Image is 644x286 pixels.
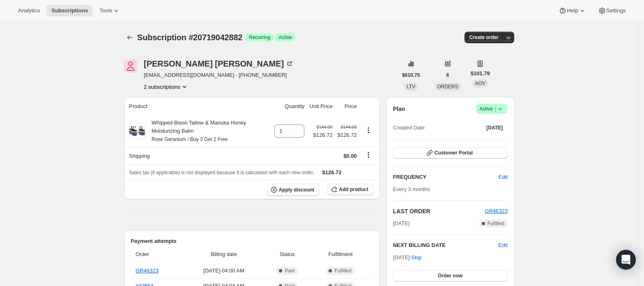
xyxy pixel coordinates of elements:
h2: FREQUENCY [393,173,499,181]
span: Add product [339,186,368,193]
button: Analytics [13,5,45,16]
span: 6 [446,72,449,78]
button: Shipping actions [362,150,375,159]
span: Sales tax (if applicable) is not displayed because it is calculated with each new order. [129,170,314,175]
span: $126.72 [322,169,342,175]
button: Subscriptions [46,5,93,16]
h2: Payment attempts [131,237,373,245]
span: $0.00 [343,153,357,159]
button: Add product [327,184,373,195]
span: Every 3 months [393,186,430,192]
h2: Plan [393,105,405,113]
a: GR46323 [136,268,159,274]
span: [EMAIL_ADDRESS][DOMAIN_NAME] · [PHONE_NUMBER] [144,71,294,79]
span: Create order [469,34,499,41]
span: Skip [411,254,421,262]
th: Unit Price [307,97,335,115]
button: 6 [442,69,454,81]
div: Open Intercom Messenger [616,250,636,270]
button: Customer Portal [393,147,508,159]
span: Tools [99,7,112,14]
button: Product actions [362,126,375,135]
small: $144.00 [341,125,357,129]
span: Created Date [393,124,425,132]
span: [DATE] · 04:00 AM [186,267,262,275]
img: product img [129,123,145,139]
span: Analytics [18,7,40,14]
span: ORDERS [437,84,458,90]
span: Help [567,7,578,14]
span: Active [479,105,504,113]
span: $126.72 [313,131,333,139]
span: Fulfilled [334,268,351,274]
button: Subscriptions [124,32,136,43]
button: Edit [494,171,513,184]
span: $610.75 [402,72,420,78]
span: | [495,106,496,112]
span: John Carew [124,60,137,73]
small: Rose Geranium / Buy 3 Get 2 Free [152,136,228,142]
button: Apply discount [267,184,320,196]
span: LTV [407,84,415,90]
span: Recurring [249,34,270,41]
button: Create order [465,32,504,43]
span: Fulfillment [313,250,368,258]
small: $144.00 [317,125,333,129]
th: Product [124,97,272,115]
h2: NEXT BILLING DATE [393,241,499,249]
span: Status [267,250,308,258]
span: Subscriptions [51,7,88,14]
span: Billing date [186,250,262,258]
div: Whipped Bison Tallow & Manuka Honey Moisturizing Balm [145,119,269,143]
span: Apply discount [279,187,315,193]
button: Skip [406,251,426,264]
span: Active [278,34,292,41]
th: Quantity [272,97,307,115]
span: [DATE] [393,219,410,228]
button: Help [554,5,591,16]
span: AOV [475,81,485,86]
div: [PERSON_NAME] [PERSON_NAME] [144,60,294,68]
button: Order now [393,270,508,281]
span: Fulfilled [488,220,504,227]
span: Order now [438,272,462,279]
button: Product actions [144,83,189,91]
span: [DATE] [486,125,503,131]
h2: LAST ORDER [393,207,485,215]
span: Customer Portal [435,150,473,156]
button: GR46323 [485,207,508,215]
button: Settings [593,5,631,16]
button: Tools [94,5,125,16]
span: $126.72 [338,131,357,139]
span: Subscription #20719042882 [137,33,242,42]
span: Paid [285,268,294,274]
button: Edit [499,241,508,249]
th: Price [335,97,359,115]
th: Shipping [124,147,272,165]
button: $610.75 [397,69,425,81]
span: $101.79 [471,69,490,78]
th: Order [131,245,184,263]
span: [DATE] · [393,254,422,261]
span: Edit [499,173,508,181]
a: GR46323 [485,208,508,214]
button: [DATE] [481,122,508,134]
span: Settings [606,7,626,14]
